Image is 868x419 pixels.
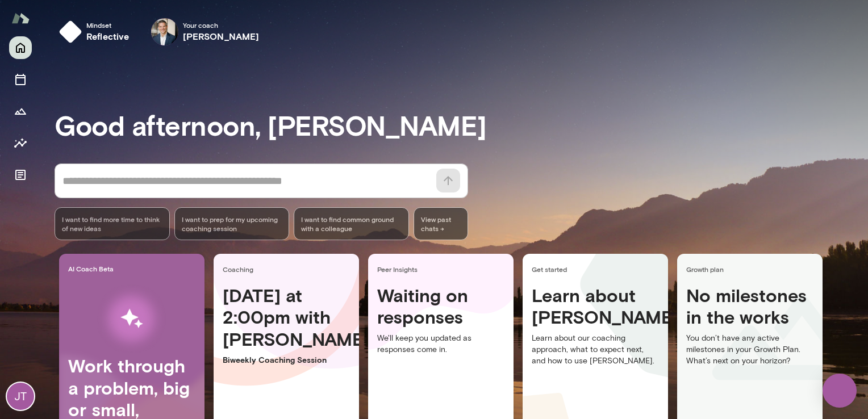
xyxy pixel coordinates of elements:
[377,284,504,328] h4: Waiting on responses
[414,207,468,240] span: View past chats ->
[9,132,32,154] button: Insights
[9,36,32,59] button: Home
[9,100,32,123] button: Growth Plan
[301,215,402,233] span: I want to find common ground with a colleague
[183,20,260,30] span: Your coach
[86,30,130,43] h6: reflective
[686,265,818,274] span: Growth plan
[174,207,290,240] div: I want to prep for my upcoming coaching session
[9,68,32,91] button: Sessions
[7,383,34,410] div: JT
[686,333,813,367] p: You don’t have any active milestones in your Growth Plan. What’s next on your horizon?
[55,14,139,50] button: Mindsetreflective
[377,265,509,274] span: Peer Insights
[223,354,350,366] p: Biweekly Coaching Session
[11,7,30,29] img: Mento
[86,20,130,30] span: Mindset
[55,109,868,141] h3: Good afternoon, [PERSON_NAME]
[183,30,260,43] h6: [PERSON_NAME]
[81,283,182,355] img: AI Workflows
[223,284,350,350] h4: [DATE] at 2:00pm with [PERSON_NAME]
[223,265,354,274] span: Coaching
[377,333,504,355] p: We'll keep you updated as responses come in.
[151,18,178,45] img: Mark Zschocke
[9,164,32,186] button: Documents
[182,215,282,233] span: I want to prep for my upcoming coaching session
[532,333,659,367] p: Learn about our coaching approach, what to expect next, and how to use [PERSON_NAME].
[143,14,268,50] div: Mark ZschockeYour coach[PERSON_NAME]
[62,215,162,233] span: I want to find more time to think of new ideas
[68,264,200,273] span: AI Coach Beta
[686,284,813,333] h4: No milestones in the works
[532,265,663,274] span: Get started
[59,20,82,43] img: mindset
[294,207,409,240] div: I want to find common ground with a colleague
[532,284,659,328] h4: Learn about [PERSON_NAME]
[55,207,170,240] div: I want to find more time to think of new ideas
